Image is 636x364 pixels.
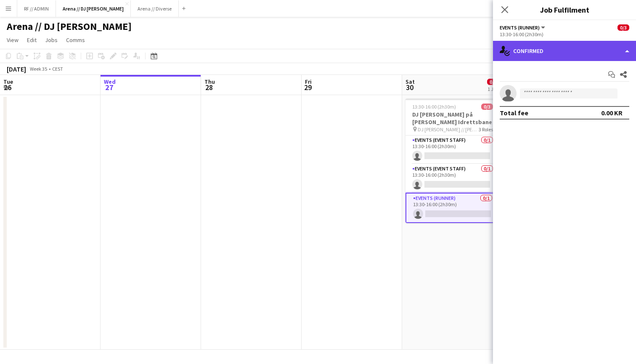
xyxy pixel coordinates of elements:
[601,109,623,117] div: 0.00 KR
[487,79,499,85] span: 0/3
[500,31,629,37] div: 13:30-16:00 (2h30m)
[66,36,85,44] span: Comms
[56,0,131,17] button: Arena // DJ [PERSON_NAME]
[493,4,636,15] h3: Job Fulfilment
[405,78,415,85] span: Sat
[2,82,13,92] span: 26
[405,111,500,126] h3: DJ [PERSON_NAME] på [PERSON_NAME] Idrettsbane
[131,0,179,17] button: Arena // Diverse
[479,126,493,133] span: 3 Roles
[481,104,493,110] span: 0/3
[418,126,479,133] span: DJ [PERSON_NAME] // [PERSON_NAME] idrettsbane
[63,35,88,45] a: Comms
[203,82,215,92] span: 28
[24,35,40,45] a: Edit
[617,24,629,31] span: 0/3
[204,78,215,85] span: Thu
[405,164,500,193] app-card-role: Events (Event Staff)0/113:30-16:00 (2h30m)
[7,36,19,44] span: View
[488,86,498,92] div: 1 Job
[500,24,546,31] button: Events (Runner)
[305,78,312,85] span: Fri
[27,36,37,44] span: Edit
[412,104,456,110] span: 13:30-16:00 (2h30m)
[104,78,116,85] span: Wed
[500,109,528,117] div: Total fee
[7,65,26,73] div: [DATE]
[405,136,500,164] app-card-role: Events (Event Staff)0/113:30-16:00 (2h30m)
[500,24,540,31] span: Events (Runner)
[28,66,49,72] span: Week 35
[7,20,132,33] h1: Arena // DJ [PERSON_NAME]
[45,36,58,44] span: Jobs
[405,193,500,223] app-card-role: Events (Runner)0/113:30-16:00 (2h30m)
[42,35,61,45] a: Jobs
[304,82,312,92] span: 29
[103,82,116,92] span: 27
[404,82,415,92] span: 30
[17,0,56,17] button: RF // ADMIN
[405,98,500,223] app-job-card: 13:30-16:00 (2h30m)0/3DJ [PERSON_NAME] på [PERSON_NAME] Idrettsbane DJ [PERSON_NAME] // [PERSON_N...
[52,66,63,72] div: CEST
[3,78,13,85] span: Tue
[493,41,636,61] div: Confirmed
[3,35,22,45] a: View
